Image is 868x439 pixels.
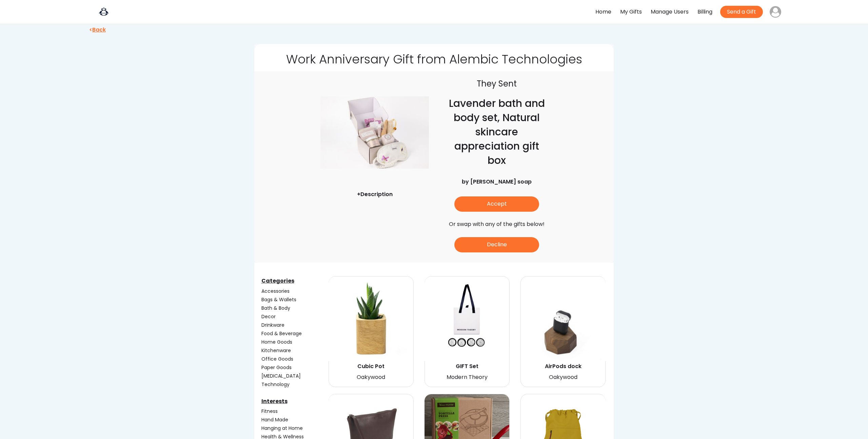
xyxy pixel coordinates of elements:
[261,397,288,405] u: Interests
[261,408,327,415] div: Fitness
[261,381,327,388] div: Technology
[261,364,327,371] div: Paper Goods
[261,339,327,346] div: Home Goods
[261,288,327,295] div: Accessories
[595,7,611,17] div: Home
[426,362,508,370] div: GIFT Set
[447,178,547,186] div: by [PERSON_NAME] soap
[697,7,712,17] div: Billing
[330,373,412,382] div: Oakywood
[521,276,606,361] img: img-10.jpg
[426,373,508,382] div: Modern Theory
[449,220,545,229] div: Or swap with any of the gifts below!
[87,6,121,18] img: ALE_Logo_bug_navy_large.jpg
[88,27,437,34] div: <
[620,7,642,17] div: My Gifts
[357,190,393,198] div: +Description
[261,416,327,423] div: Hand Made
[330,362,412,370] div: Cubic Pot
[261,425,327,432] div: Hanging at Home
[261,347,327,354] div: Kitchenware
[651,7,689,17] div: Manage Users
[477,78,517,90] div: They Sent
[720,6,763,18] button: Send a Gift
[92,26,106,34] u: Back
[261,313,327,320] div: Decor
[522,362,605,370] div: AirPods dock
[261,277,294,285] u: Categories
[425,276,509,361] img: boxandtealights_v1.jpg
[261,330,327,337] div: Food & Beverage
[446,96,548,168] div: Lavender bath and body set, Natural skincare appreciation gift box
[329,276,413,361] img: img-11_10603a54-be4c-487d-9a1a-ab7cacf210a9.jpg
[286,51,582,68] div: Work Anniversary Gift from Alembic Technologies
[320,78,429,187] img: NaturalLavenderskincaregiftbox-lizush_2_300x.jpg
[261,305,327,312] div: Bath & Body
[522,373,605,382] div: Oakywood
[261,356,327,363] div: Office Goods
[454,196,539,212] button: Accept
[261,296,327,303] div: Bags & Wallets
[261,322,327,329] div: Drinkware
[261,373,327,380] div: [MEDICAL_DATA]
[454,237,539,252] button: Decline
